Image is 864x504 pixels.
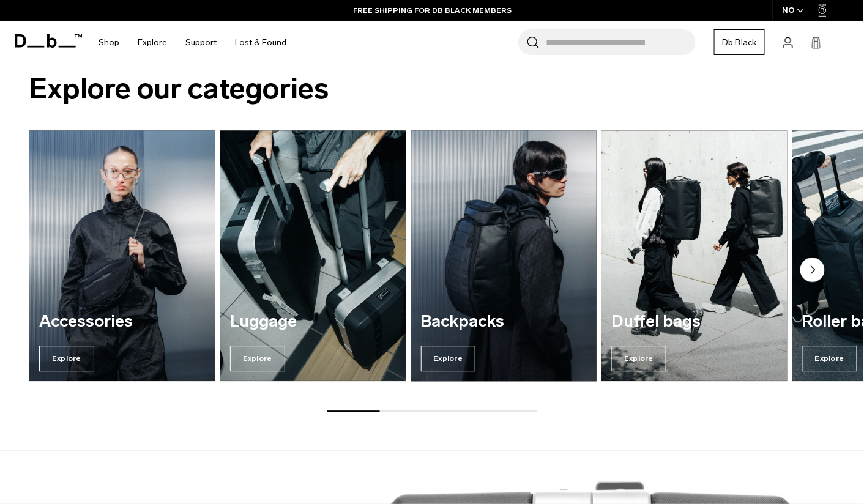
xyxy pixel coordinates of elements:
[411,130,597,381] div: 3 / 7
[29,130,215,381] div: 1 / 7
[601,130,788,381] div: 4 / 7
[230,346,285,371] span: Explore
[39,313,206,331] h3: Accessories
[802,346,857,371] span: Explore
[39,346,94,371] span: Explore
[353,5,512,16] a: FREE SHIPPING FOR DB BLACK MEMBERS
[230,313,397,331] h3: Luggage
[421,313,587,331] h3: Backpacks
[235,21,286,64] a: Lost & Found
[89,21,296,64] nav: Main Navigation
[714,29,765,55] a: Db Black
[138,21,167,64] a: Explore
[611,313,778,331] h3: Duffel bags
[220,130,406,381] div: 2 / 7
[611,346,666,371] span: Explore
[29,67,835,111] h2: Explore our categories
[601,130,788,381] a: Duffel bags Explore
[421,346,476,371] span: Explore
[220,130,406,381] a: Luggage Explore
[99,21,119,64] a: Shop
[185,21,217,64] a: Support
[29,130,215,381] a: Accessories Explore
[800,258,825,284] button: Next slide
[411,130,597,381] a: Backpacks Explore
